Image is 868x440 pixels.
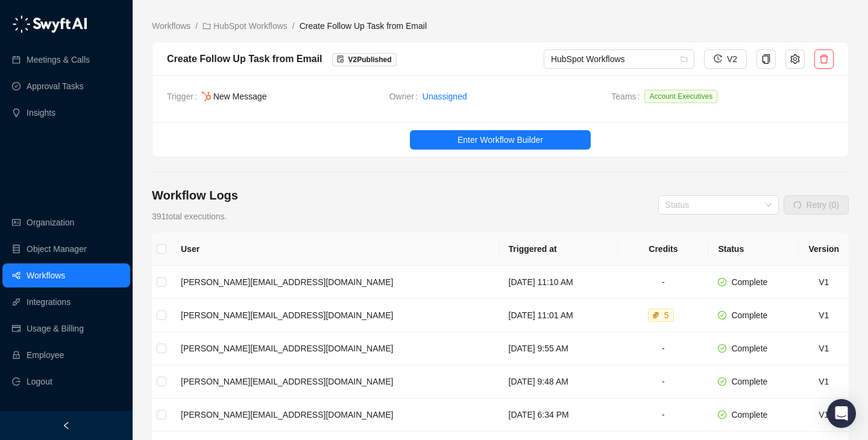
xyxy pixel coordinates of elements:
[27,316,84,341] a: Usage & Billing
[153,130,848,149] a: Enter Workflow Builder
[618,332,708,365] td: -
[171,266,499,299] td: [PERSON_NAME][EMAIL_ADDRESS][DOMAIN_NAME]
[171,332,499,365] td: [PERSON_NAME][EMAIL_ADDRESS][DOMAIN_NAME]
[662,309,671,321] div: 5
[423,90,467,103] a: Unassigned
[62,421,71,430] span: left
[718,410,726,419] span: check-circle
[202,92,211,101] img: hubspot-DkpyWjJb.png
[389,90,423,103] span: Owner
[12,377,20,386] span: logout
[348,55,392,64] span: V 2 Published
[167,51,322,66] div: Create Follow Up Task from Email
[799,365,849,398] td: V1
[718,311,726,319] span: check-circle
[731,310,767,320] span: Complete
[714,54,722,63] span: history
[819,54,829,64] span: delete
[799,398,849,432] td: V1
[27,101,55,125] a: Insights
[195,19,198,33] li: /
[551,50,687,68] span: HubSpot Workflows
[499,299,618,332] td: [DATE] 11:01 AM
[27,237,87,261] a: Object Manager
[499,233,618,266] th: Triggered at
[499,332,618,365] td: [DATE] 9:55 AM
[200,19,290,33] a: folder HubSpot Workflows
[27,263,65,288] a: Workflows
[708,233,799,266] th: Status
[337,55,344,63] span: file-done
[149,19,193,33] a: Workflows
[171,233,499,266] th: User
[799,332,849,365] td: V1
[499,365,618,398] td: [DATE] 9:48 AM
[644,90,717,103] span: Account Executives
[790,54,800,64] span: setting
[167,90,202,103] span: Trigger
[731,344,767,353] span: Complete
[827,399,856,428] div: Open Intercom Messenger
[27,369,52,394] span: Logout
[152,187,238,204] h4: Workflow Logs
[618,365,708,398] td: -
[27,48,90,72] a: Meetings & Calls
[784,195,849,215] button: Retry (0)
[499,266,618,299] td: [DATE] 11:10 AM
[499,398,618,432] td: [DATE] 6:34 PM
[718,377,726,386] span: check-circle
[171,365,499,398] td: [PERSON_NAME][EMAIL_ADDRESS][DOMAIN_NAME]
[704,49,747,69] button: V2
[618,233,708,266] th: Credits
[171,299,499,332] td: [PERSON_NAME][EMAIL_ADDRESS][DOMAIN_NAME]
[618,266,708,299] td: -
[718,278,726,286] span: check-circle
[410,130,591,149] button: Enter Workflow Builder
[799,233,849,266] th: Version
[731,277,767,287] span: Complete
[27,343,64,367] a: Employee
[731,377,767,386] span: Complete
[152,212,227,221] span: 391 total executions.
[611,90,644,108] span: Teams
[203,22,211,30] span: folder
[799,266,849,299] td: V1
[213,92,267,101] span: New Message
[300,21,427,31] span: Create Follow Up Task from Email
[12,15,87,33] img: logo-05li4sbe.png
[731,410,767,420] span: Complete
[27,290,71,314] a: Integrations
[727,52,737,66] span: V2
[458,133,543,146] span: Enter Workflow Builder
[27,210,74,234] a: Organization
[27,74,84,98] a: Approval Tasks
[718,344,726,353] span: check-circle
[799,299,849,332] td: V1
[618,398,708,432] td: -
[761,54,771,64] span: copy
[171,398,499,432] td: [PERSON_NAME][EMAIL_ADDRESS][DOMAIN_NAME]
[292,19,295,33] li: /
